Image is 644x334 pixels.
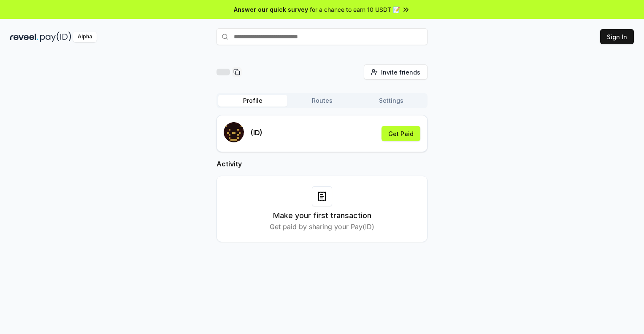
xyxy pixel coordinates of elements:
button: Profile [218,95,287,107]
span: Answer our quick survey [234,5,308,14]
h3: Make your first transaction [273,210,371,222]
p: (ID) [251,128,262,138]
button: Invite friends [364,64,428,80]
button: Settings [357,95,426,107]
button: Routes [287,95,357,107]
button: Sign In [600,29,634,44]
p: Get paid by sharing your Pay(ID) [270,222,374,232]
div: Alpha [73,32,97,42]
img: reveel_dark [10,32,38,42]
h2: Activity [216,159,428,169]
button: Get Paid [382,126,420,141]
img: pay_id [40,32,71,42]
span: Invite friends [381,68,420,77]
span: for a chance to earn 10 USDT 📝 [310,5,400,14]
